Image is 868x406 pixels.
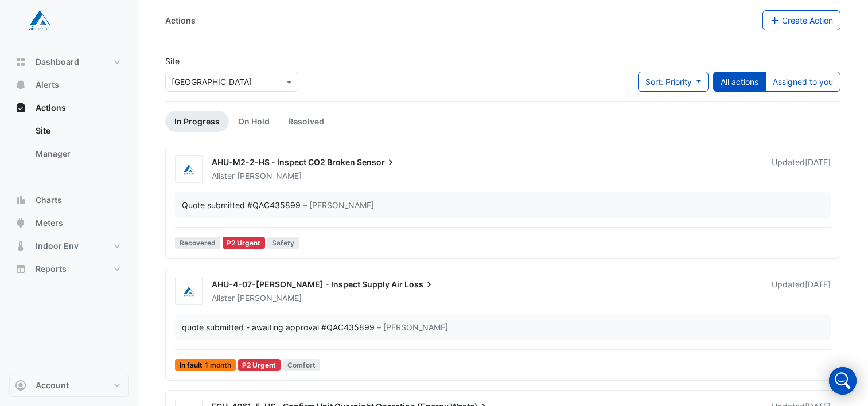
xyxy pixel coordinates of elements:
[176,164,202,175] img: Airmaster Australia
[9,374,129,397] button: Account
[237,292,302,304] span: [PERSON_NAME]
[772,157,831,182] div: Updated
[805,279,831,289] span: Tue 22-Jul-2025 14:15 AEST
[165,55,180,67] label: Site
[175,359,236,371] span: In fault
[237,170,302,182] span: [PERSON_NAME]
[15,217,26,229] app-icon: Meters
[212,157,355,167] span: AHU-M2-2-HS - Inspect CO2 Broken
[36,240,79,252] span: Indoor Env
[805,157,831,167] span: Tue 22-Jul-2025 14:16 AEST
[36,56,79,68] span: Dashboard
[15,194,26,206] app-icon: Charts
[36,263,67,275] span: Reports
[212,279,403,289] span: AHU-4-07-[PERSON_NAME] - Inspect Supply Air
[303,199,374,211] span: – [PERSON_NAME]
[15,263,26,275] app-icon: Reports
[15,240,26,252] app-icon: Indoor Env
[267,237,299,249] span: Safety
[26,119,129,142] a: Site
[279,111,333,132] a: Resolved
[36,79,59,91] span: Alerts
[212,293,235,303] span: Alister
[9,96,129,119] button: Actions
[638,72,709,92] button: Sort: Priority
[357,157,396,168] span: Sensor
[829,367,857,395] div: Open Intercom Messenger
[762,10,841,30] button: Create Action
[9,235,129,257] button: Indoor Env
[36,380,69,391] span: Account
[26,142,129,165] a: Manager
[165,111,229,132] a: In Progress
[15,79,26,91] app-icon: Alerts
[9,257,129,280] button: Reports
[14,9,65,32] img: Company Logo
[212,171,235,181] span: Alister
[765,72,840,92] button: Assigned to you
[713,72,766,92] button: All actions
[36,102,66,114] span: Actions
[772,279,831,304] div: Updated
[229,111,279,132] a: On Hold
[9,189,129,212] button: Charts
[176,286,202,298] img: Airmaster Australia
[175,237,220,249] span: Recovered
[36,194,62,206] span: Charts
[9,73,129,96] button: Alerts
[9,119,129,170] div: Actions
[782,15,833,25] span: Create Action
[9,212,129,235] button: Meters
[9,50,129,73] button: Dashboard
[205,362,231,369] span: 1 month
[15,102,26,114] app-icon: Actions
[182,199,301,211] div: Quote submitted #QAC435899
[165,14,196,26] div: Actions
[15,56,26,68] app-icon: Dashboard
[238,359,281,371] div: P2 Urgent
[223,237,266,249] div: P2 Urgent
[36,217,63,229] span: Meters
[404,279,435,290] span: Loss
[377,321,448,333] span: – [PERSON_NAME]
[645,77,692,87] span: Sort: Priority
[283,359,320,371] span: Comfort
[182,321,375,333] div: quote submitted - awaiting approval #QAC435899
